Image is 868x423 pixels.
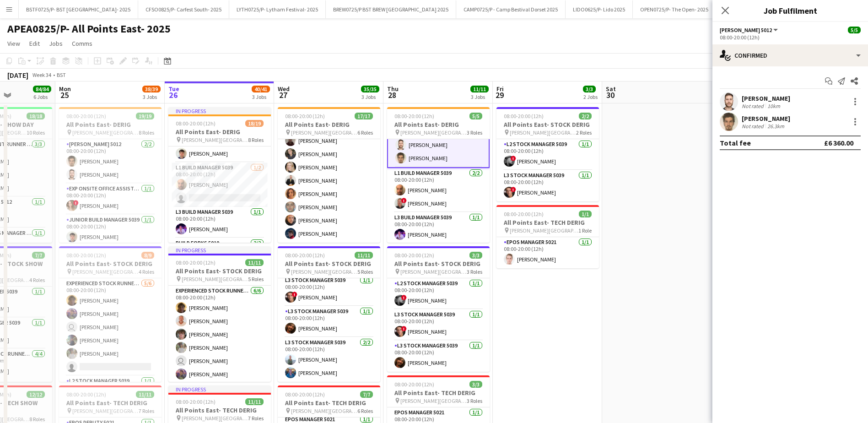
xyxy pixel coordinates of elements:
span: 1/1 [579,211,592,217]
div: Confirmed [712,44,868,66]
div: 08:00-20:00 (12h)2/2All Points East- STOCK DERIG [PERSON_NAME][GEOGRAPHIC_DATA]2 RolesL2 Stock Ma... [496,107,599,201]
div: In progress08:00-20:00 (12h)18/19All Points East- DERIG [PERSON_NAME][GEOGRAPHIC_DATA]8 RolesExp ... [168,107,271,243]
span: 28 [386,90,399,100]
span: 38/39 [142,86,161,92]
span: 35/35 [361,86,379,92]
app-job-card: In progress08:00-20:00 (12h)11/11All Points East- STOCK DERIG [PERSON_NAME][GEOGRAPHIC_DATA]5 Rol... [168,246,271,382]
span: 19/19 [136,113,154,119]
span: [PERSON_NAME][GEOGRAPHIC_DATA] [291,407,357,414]
app-card-role: L3 Stock Manager 50391/108:00-20:00 (12h)![PERSON_NAME] [278,275,380,306]
button: LIDO0625/P- Lido 2025 [566,0,633,18]
span: 08:00-20:00 (12h) [66,391,106,398]
span: [PERSON_NAME][GEOGRAPHIC_DATA] [72,407,139,414]
app-card-role: L3 Stock Manager 50391/108:00-20:00 (12h)[PERSON_NAME] [278,306,380,337]
span: 10 Roles [27,129,45,136]
button: CAMP0725/P - Camp Bestival Dorset 2025 [456,0,566,18]
span: 08:00-20:00 (12h) [176,259,216,266]
app-job-card: 08:00-20:00 (12h)11/11All Points East- STOCK DERIG [PERSON_NAME][GEOGRAPHIC_DATA]5 RolesL2 Stock ... [278,246,380,382]
app-card-role: Exp Onsite Office Assistant 50121/108:00-20:00 (12h)![PERSON_NAME] [59,184,162,215]
span: 12/12 [27,391,45,398]
span: Wed [278,85,290,93]
span: 26 [167,90,179,100]
div: Not rated [742,123,766,130]
app-card-role: [PERSON_NAME] 50122/208:00-20:00 (12h)[PERSON_NAME][PERSON_NAME] [387,122,490,168]
div: In progress [168,107,271,114]
div: Not rated [742,103,766,109]
div: 3 Jobs [143,93,160,100]
span: 18/18 [27,113,45,119]
app-card-role: L3 Stock Manager 50391/108:00-20:00 (12h)[PERSON_NAME] [387,341,490,372]
h3: All Points East- DERIG [59,120,162,129]
span: 5 Roles [357,268,373,275]
span: ! [401,295,407,300]
h3: All Points East- TECH DERIG [387,389,490,397]
span: Carpenter 5012 [720,27,772,33]
div: 08:00-20:00 (12h)8/9All Points East- STOCK DERIG [PERSON_NAME][GEOGRAPHIC_DATA]4 RolesExperienced... [59,246,162,382]
span: 3 Roles [467,268,482,275]
span: 3/3 [469,252,482,259]
span: Mon [59,85,71,93]
div: Total fee [720,138,751,147]
h3: All Points East- STOCK DERIG [496,120,599,129]
app-card-role: Experienced Stock Runner 50126/608:00-20:00 (12h)[PERSON_NAME][PERSON_NAME][PERSON_NAME][PERSON_N... [168,286,271,383]
span: 25 [58,90,71,100]
span: [PERSON_NAME][GEOGRAPHIC_DATA] [182,276,248,282]
div: BST [57,71,66,78]
span: 11/11 [470,86,489,92]
span: 3/3 [469,381,482,388]
span: 6 Roles [357,129,373,136]
span: View [7,39,20,48]
span: 84/84 [33,86,51,92]
div: 26.3km [766,123,786,130]
app-card-role: L1 Build Manager 50391/208:00-20:00 (12h)[PERSON_NAME] [168,163,271,207]
span: ! [292,292,297,297]
span: 11/11 [355,252,373,259]
button: BSTF0725/P- BST [GEOGRAPHIC_DATA]- 2025 [19,0,138,18]
app-card-role: EPOS Manager 50211/108:00-20:00 (12h)[PERSON_NAME] [496,237,599,268]
span: Edit [29,39,40,48]
app-card-role: L1 Build Manager 50392/208:00-20:00 (12h)[PERSON_NAME]![PERSON_NAME] [387,168,490,212]
div: [PERSON_NAME] [742,114,790,123]
span: 08:00-20:00 (12h) [504,211,544,217]
span: 08:00-20:00 (12h) [285,113,325,119]
h3: All Points East- STOCK DERIG [387,260,490,268]
span: 8/9 [141,252,154,259]
span: [PERSON_NAME][GEOGRAPHIC_DATA] [182,415,248,422]
app-job-card: 08:00-20:00 (12h)1/1All Points East- TECH DERIG [PERSON_NAME][GEOGRAPHIC_DATA]1 RoleEPOS Manager ... [496,205,599,268]
h3: All Points East- DERIG [168,128,271,136]
span: Comms [72,39,92,48]
span: [PERSON_NAME][GEOGRAPHIC_DATA] [72,268,139,275]
a: Edit [26,38,43,49]
span: [PERSON_NAME][GEOGRAPHIC_DATA] [72,129,139,136]
a: Comms [68,38,96,49]
span: 8 Roles [29,416,45,423]
div: 10km [766,103,782,109]
span: 40/41 [252,86,270,92]
span: Sat [606,85,616,93]
span: 30 [604,90,616,100]
span: Week 34 [30,71,53,78]
span: 11/11 [245,398,264,405]
app-card-role: [PERSON_NAME] 50122/208:00-20:00 (12h)[PERSON_NAME][PERSON_NAME] [59,139,162,184]
div: 6 Jobs [33,93,51,100]
div: In progress [168,385,271,393]
span: 08:00-20:00 (12h) [394,381,434,388]
span: ! [401,198,407,203]
span: 08:00-20:00 (12h) [394,252,434,259]
span: [PERSON_NAME][GEOGRAPHIC_DATA] [400,397,467,404]
h3: All Points East- TECH DERIG [496,218,599,227]
span: 5/5 [848,27,861,33]
div: 08:00-20:00 (12h)19/19All Points East- DERIG [PERSON_NAME][GEOGRAPHIC_DATA]8 Roles[PERSON_NAME] 5... [59,107,162,243]
span: 08:00-20:00 (12h) [176,398,216,405]
span: ! [511,187,516,192]
app-card-role: Junior Build Manager 50391/108:00-20:00 (12h)[PERSON_NAME] [59,215,162,246]
span: [PERSON_NAME][GEOGRAPHIC_DATA] [400,268,467,275]
app-card-role: L3 Build Manager 50391/108:00-20:00 (12h)[PERSON_NAME] [168,207,271,238]
h1: APEA0825/P- All Points East- 2025 [7,22,171,36]
span: 18/19 [245,120,264,127]
button: BREW0725/P BST BREW [GEOGRAPHIC_DATA] 2025 [326,0,456,18]
button: [PERSON_NAME] 5012 [720,27,779,33]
